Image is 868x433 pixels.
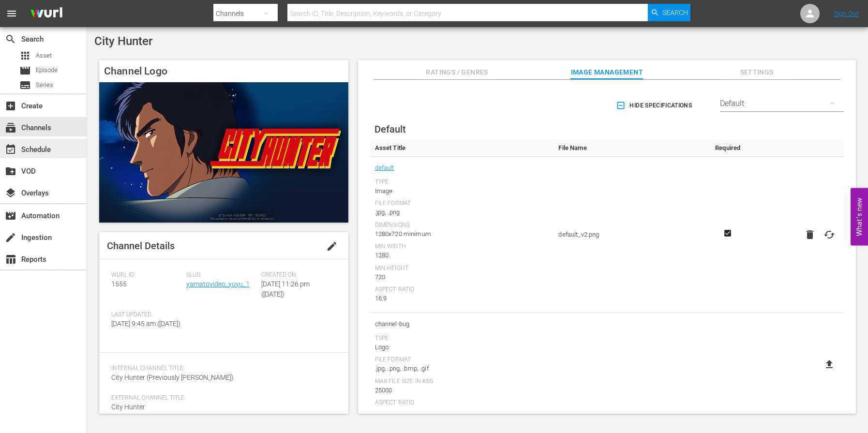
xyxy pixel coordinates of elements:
span: Hide Specifications [618,101,692,111]
span: VOD [5,165,16,177]
img: City Hunter [99,82,348,222]
span: Overlays [5,187,16,199]
button: Open Feedback Widget [851,188,868,245]
div: 720 [375,272,549,282]
span: [DATE] 11:26 pm ([DATE]) [261,280,310,298]
span: Slug: [186,271,256,279]
div: Image [375,186,549,196]
td: default_v2.png [554,157,708,313]
span: Last Updated: [111,311,181,319]
span: Search [5,33,16,45]
div: 1280x720 minimum [375,229,549,239]
button: edit [320,235,344,258]
span: External Channel Title: [111,394,331,402]
div: File Format [375,356,549,364]
span: Asset [36,51,52,60]
span: Reports [5,254,16,265]
span: edit [326,240,338,252]
div: Logo [375,343,549,352]
span: menu [6,8,17,19]
div: Type [375,335,549,343]
div: Type [375,179,549,186]
th: Required [708,139,747,157]
span: Episode [36,65,58,75]
span: Ingestion [5,232,16,243]
a: default [375,162,394,174]
span: Wurl ID: [111,271,181,279]
div: 1280 [375,251,549,260]
a: Sign Out [834,10,859,17]
span: Channel Details [107,240,175,252]
span: Ratings / Genres [421,66,494,78]
div: Aspect Ratio [375,399,549,407]
span: Schedule [5,144,16,155]
span: Channels [5,122,16,134]
span: Series [36,80,53,90]
svg: Required [722,229,733,238]
span: Settings [720,66,793,78]
span: City Hunter [94,34,152,48]
img: ans4CAIJ8jUAAAAAAAAAAAAAAAAAAAAAAAAgQb4GAAAAAAAAAAAAAAAAAAAAAAAAJMjXAAAAAAAAAAAAAAAAAAAAAAAAgAT5G... [23,2,70,25]
span: Series [19,79,31,91]
div: Min Height [375,265,549,272]
span: channel-bug [375,318,549,330]
span: Default [374,123,406,135]
span: Created On: [261,271,331,279]
button: Search [648,4,690,21]
span: Create [5,100,16,112]
span: City Hunter [111,403,145,411]
span: Episode [19,65,31,76]
span: 1555 [111,280,127,288]
div: 25000 [375,386,549,395]
span: Internal Channel Title: [111,365,331,373]
div: Dimensions [375,222,549,229]
div: .jpg, .png [375,208,549,217]
div: Default [720,90,844,117]
span: Search [662,4,688,21]
div: File Format [375,200,549,208]
h4: Channel Logo [99,60,348,82]
div: Min Width [375,243,549,251]
div: Aspect Ratio [375,286,549,294]
span: [DATE] 9:45 am ([DATE]) [111,320,180,328]
th: Asset Title [370,139,554,157]
span: Image Management [570,66,643,78]
a: yamatovideo_yuyu_1 [186,280,250,288]
div: Max File Size In Kbs [375,378,549,386]
span: Automation [5,210,16,222]
span: City Hunter (Previously [PERSON_NAME]) [111,373,234,381]
span: Asset [19,50,31,61]
div: .jpg, .png, .bmp, .gif [375,364,549,373]
div: 16:9 [375,294,549,303]
th: File Name [554,139,708,157]
button: Hide Specifications [614,92,696,119]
